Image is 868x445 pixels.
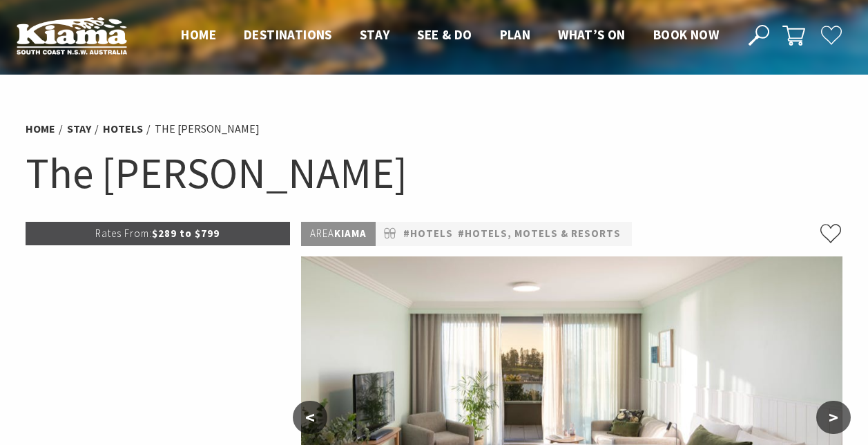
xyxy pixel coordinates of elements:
h1: The [PERSON_NAME] [26,145,843,201]
a: Hotels [103,122,143,136]
a: Home [26,122,55,136]
span: Book now [653,26,719,43]
p: $289 to $799 [26,222,291,245]
span: Rates From: [95,227,152,240]
span: See & Do [417,26,472,43]
span: What’s On [558,26,626,43]
button: < [293,401,327,434]
span: Stay [360,26,390,43]
a: #Hotels [403,225,453,243]
span: Area [310,227,334,240]
nav: Main Menu [167,24,733,47]
span: Plan [500,26,531,43]
span: Destinations [244,26,332,43]
span: Home [181,26,216,43]
a: #Hotels, Motels & Resorts [458,225,621,243]
p: Kiama [301,222,376,246]
li: The [PERSON_NAME] [155,120,260,138]
a: Stay [67,122,91,136]
img: Kiama Logo [17,17,127,55]
button: > [816,401,851,434]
